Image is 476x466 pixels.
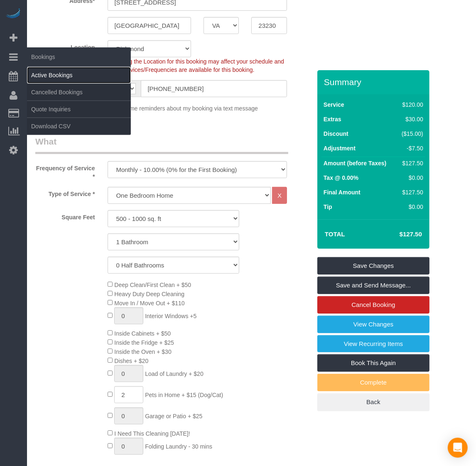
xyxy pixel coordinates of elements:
[324,159,386,167] label: Amount (before Taxes)
[399,188,424,196] div: $127.50
[27,84,131,101] a: Cancelled Bookings
[317,335,429,353] a: View Recurring Items
[399,159,424,167] div: $127.50
[114,339,174,346] span: Inside the Fridge + $25
[324,77,425,87] h3: Summary
[399,174,424,182] div: $0.00
[114,291,184,297] span: Heavy Duty Deep Cleaning
[399,203,424,211] div: $0.00
[114,282,191,288] span: Deep Clean/First Clean + $50
[325,231,345,238] strong: Total
[317,277,429,294] a: Save and Send Message...
[324,188,361,196] label: Final Amount
[27,118,131,135] a: Download CSV
[324,130,348,138] label: Discount
[399,115,424,123] div: $30.00
[145,370,204,377] span: Load of Laundry + $20
[399,130,424,138] div: ($15.00)
[375,231,422,238] h4: $127.50
[29,210,101,221] label: Square Feet
[114,348,171,355] span: Inside the Oven + $30
[114,430,190,437] span: I Need This Cleaning [DATE]!
[324,115,341,123] label: Extras
[27,101,131,118] a: Quote Inquiries
[317,393,429,411] a: Back
[317,316,429,333] a: View Changes
[35,135,288,154] legend: What
[141,80,287,97] input: Phone*
[317,296,429,314] a: Cancel Booking
[324,203,332,211] label: Tip
[399,101,424,109] div: $120.00
[145,313,196,319] span: Interior Windows +5
[108,17,191,34] input: City*
[317,354,429,372] a: Book This Again
[29,40,101,52] label: Location
[114,358,148,364] span: Dishes + $20
[27,67,131,83] a: Active Bookings
[324,101,344,109] label: Service
[448,438,468,458] div: Open Intercom Messenger
[324,174,358,182] label: Tax @ 0.00%
[108,58,284,73] span: Changing the Location for this booking may affect your schedule and what Services/Frequencies are...
[29,187,101,198] label: Type of Service *
[324,144,356,152] label: Adjustment
[145,392,223,398] span: Pets in Home + $15 (Dog/Cat)
[114,300,184,307] span: Move In / Move Out + $110
[27,66,131,135] ul: Bookings
[27,47,131,66] span: Bookings
[317,257,429,275] a: Save Changes
[145,413,202,419] span: Garage or Patio + $25
[29,161,101,181] label: Frequency of Service *
[114,105,258,112] span: Send me reminders about my booking via text message
[145,443,212,450] span: Folding Laundry - 30 mins
[114,330,171,337] span: Inside Cabinets + $50
[251,17,287,34] input: Zip Code*
[399,144,424,152] div: -$7.50
[5,8,22,20] img: Automaid Logo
